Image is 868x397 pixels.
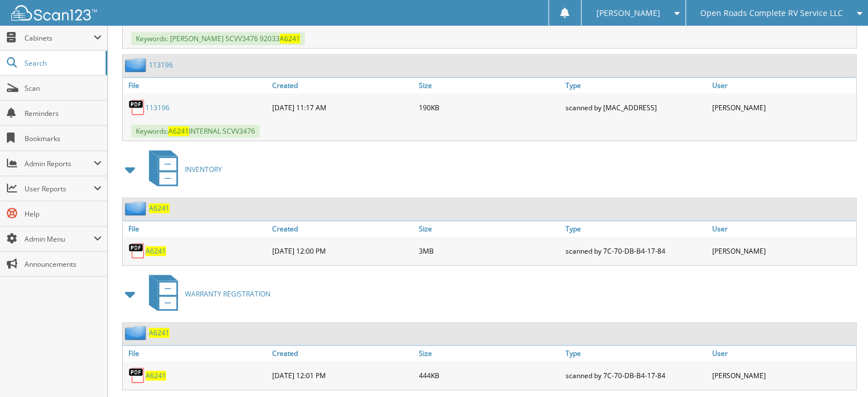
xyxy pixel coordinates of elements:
[25,58,100,68] span: Search
[123,221,269,236] a: File
[416,239,563,262] div: 3MB
[185,289,271,299] span: WARRANTY REGISTRATION
[25,184,94,194] span: User Reports
[146,246,166,256] a: A6241
[149,328,169,338] a: A6241
[416,364,563,387] div: 444KB
[128,367,146,384] img: PDF.png
[280,34,300,43] span: A6241
[416,346,563,361] a: Size
[709,221,856,236] a: User
[269,364,416,387] div: [DATE] 12:01 PM
[709,364,856,387] div: [PERSON_NAME]
[123,78,269,93] a: File
[811,342,868,397] iframe: Chat Widget
[25,83,102,93] span: Scan
[269,221,416,236] a: Created
[563,239,709,262] div: scanned by 7C-70-DB-B4-17-84
[269,346,416,361] a: Created
[416,96,563,119] div: 190KB
[563,346,709,361] a: Type
[416,221,563,236] a: Size
[25,234,94,244] span: Admin Menu
[131,32,305,45] span: Keywords: [PERSON_NAME] SCVV3476 92033
[269,96,416,119] div: [DATE] 11:17 AM
[269,239,416,262] div: [DATE] 12:00 PM
[146,371,166,380] a: A6241
[168,126,189,136] span: A6241
[128,242,146,259] img: PDF.png
[128,99,146,116] img: PDF.png
[125,58,149,72] img: folder2.png
[123,346,269,361] a: File
[146,103,169,113] a: 113196
[416,78,563,93] a: Size
[709,96,856,119] div: [PERSON_NAME]
[25,109,102,118] span: Reminders
[563,96,709,119] div: scanned by [MAC_ADDRESS]
[142,147,222,192] a: INVENTORY
[142,271,271,316] a: WARRANTY REGISTRATION
[709,239,856,262] div: [PERSON_NAME]
[25,33,94,43] span: Cabinets
[563,364,709,387] div: scanned by 7C-70-DB-B4-17-84
[25,259,102,269] span: Announcements
[25,159,94,169] span: Admin Reports
[125,326,149,340] img: folder2.png
[131,125,260,138] span: Keywords: INTERNAL SCVV3476
[563,221,709,236] a: Type
[149,60,173,70] a: 113196
[11,5,97,21] img: scan123-logo-white.svg
[25,209,102,219] span: Help
[269,78,416,93] a: Created
[563,78,709,93] a: Type
[149,203,169,213] a: A6241
[185,165,222,174] span: INVENTORY
[596,10,660,17] span: [PERSON_NAME]
[709,78,856,93] a: User
[25,134,102,143] span: Bookmarks
[700,10,843,17] span: Open Roads Complete RV Service LLC
[125,201,149,215] img: folder2.png
[709,346,856,361] a: User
